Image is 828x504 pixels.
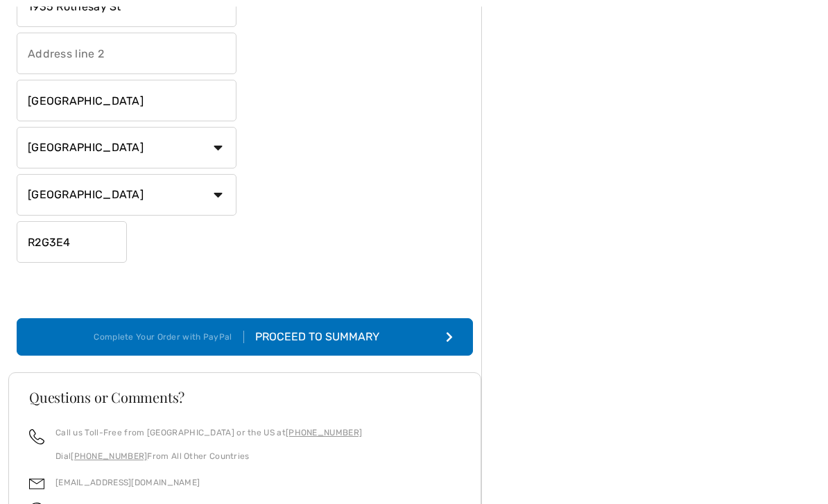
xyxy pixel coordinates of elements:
input: Zip/Postal Code [17,222,127,263]
div: Complete Your Order with PayPal [94,331,243,344]
p: Dial From All Other Countries [55,451,362,463]
input: Address line 2 [17,33,236,75]
button: Complete Your Order with PayPal Proceed to Summary [17,319,473,356]
img: call [29,430,44,445]
a: [PHONE_NUMBER] [71,452,147,462]
input: City [17,80,236,122]
div: Proceed to Summary [244,329,396,346]
h3: Questions or Comments? [29,391,460,405]
img: email [29,477,44,492]
a: [EMAIL_ADDRESS][DOMAIN_NAME] [55,478,200,488]
p: Call us Toll-Free from [GEOGRAPHIC_DATA] or the US at [55,427,362,440]
a: [PHONE_NUMBER] [286,428,362,438]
